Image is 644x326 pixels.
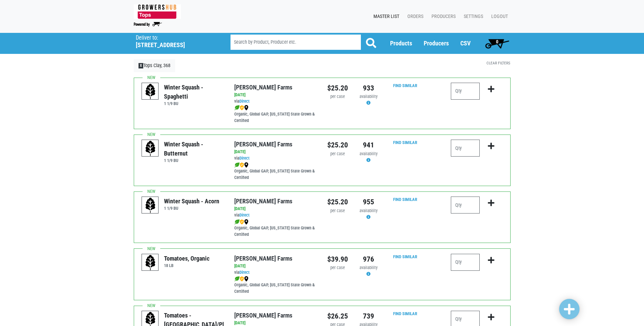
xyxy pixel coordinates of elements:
input: Qty [451,83,480,100]
div: $25.20 [327,83,348,94]
img: map_marker-0e94453035b3232a4d21701695807de9.png [244,162,249,168]
div: Winter Squash - Butternut [164,140,224,158]
a: Find Similar [393,83,417,88]
a: Master List [368,10,402,23]
img: placeholder-variety-43d6402dacf2d531de610a020419775a.svg [142,83,159,100]
div: via [234,98,317,105]
img: 279edf242af8f9d49a69d9d2afa010fb.png [134,4,181,19]
a: [PERSON_NAME] Farms [234,141,292,148]
div: Organic, Global GAP, [US_STATE] State Grown & Certified [234,105,317,124]
div: 955 [358,197,379,207]
div: [DATE] [234,149,317,155]
img: leaf-e5c59151409436ccce96b2ca1b28e03c.png [234,276,240,282]
img: placeholder-variety-43d6402dacf2d531de610a020419775a.svg [142,197,159,214]
img: safety-e55c860ca8c00a9c171001a62a92dabd.png [240,105,244,110]
h5: [STREET_ADDRESS] [136,41,213,49]
img: leaf-e5c59151409436ccce96b2ca1b28e03c.png [234,219,240,225]
a: Find Similar [393,197,417,202]
img: placeholder-variety-43d6402dacf2d531de610a020419775a.svg [142,140,159,157]
a: Settings [458,10,486,23]
span: Tops Clay, 368 (8417 Oswego Rd, Baldwinsville, NY 13027, USA) [136,33,218,49]
img: safety-e55c860ca8c00a9c171001a62a92dabd.png [240,162,244,168]
div: per case [327,151,348,157]
div: $26.25 [327,311,348,322]
a: Producers [426,10,458,23]
a: 0 [482,37,512,50]
input: Qty [451,140,480,157]
a: [PERSON_NAME] Farms [234,84,292,91]
span: availability [360,208,378,213]
h6: 1 1/9 BU [164,206,219,211]
img: safety-e55c860ca8c00a9c171001a62a92dabd.png [240,219,244,225]
span: availability [360,94,378,99]
a: Producers [424,40,449,47]
h6: 1 1/9 BU [164,158,224,163]
div: $25.20 [327,140,348,150]
a: Find Similar [393,140,417,145]
div: per case [327,208,348,214]
img: leaf-e5c59151409436ccce96b2ca1b28e03c.png [234,105,240,110]
div: Organic, Global GAP, [US_STATE] State Grown & Certified [234,162,317,181]
span: 0 [496,39,498,44]
span: X [139,63,144,68]
a: [PERSON_NAME] Farms [234,198,292,205]
img: map_marker-0e94453035b3232a4d21701695807de9.png [244,105,249,110]
div: 933 [358,83,379,94]
div: [DATE] [234,263,317,269]
p: Deliver to: [136,35,213,41]
div: [DATE] [234,92,317,98]
img: map_marker-0e94453035b3232a4d21701695807de9.png [244,219,249,225]
a: Direct [239,270,250,275]
span: availability [360,151,378,156]
div: via [234,212,317,219]
div: Organic, Global GAP, [US_STATE] State Grown & Certified [234,219,317,238]
div: Tomatoes, Organic [164,254,209,263]
div: Winter Squash - Spaghetti [164,83,224,101]
h6: 1 1/9 BU [164,101,224,106]
span: availability [360,265,378,270]
a: Orders [402,10,426,23]
img: safety-e55c860ca8c00a9c171001a62a92dabd.png [240,276,244,282]
a: CSV [460,40,471,47]
img: placeholder-variety-43d6402dacf2d531de610a020419775a.svg [142,254,159,271]
div: $25.20 [327,197,348,207]
div: Winter Squash - Acorn [164,197,219,206]
a: [PERSON_NAME] Farms [234,312,292,319]
img: Powered by Big Wheelbarrow [134,22,162,27]
img: leaf-e5c59151409436ccce96b2ca1b28e03c.png [234,162,240,168]
div: Organic, Global GAP, [US_STATE] State Grown & Certified [234,276,317,295]
div: per case [327,94,348,100]
a: Logout [486,10,511,23]
input: Search by Product, Producer etc. [231,35,361,50]
div: via [234,269,317,276]
div: 976 [358,254,379,265]
a: Products [390,40,412,47]
div: 739 [358,311,379,322]
h6: 18 LB [164,263,209,268]
div: per case [327,265,348,271]
input: Qty [451,254,480,271]
div: $39.90 [327,254,348,265]
a: [PERSON_NAME] Farms [234,255,292,262]
a: Clear Filters [486,61,510,65]
input: Qty [451,197,480,213]
a: Direct [239,99,250,104]
a: Direct [239,212,250,218]
a: Find Similar [393,254,417,259]
div: 941 [358,140,379,150]
div: via [234,155,317,162]
a: Find Similar [393,311,417,316]
a: XTops Clay, 368 [134,59,176,72]
div: [DATE] [234,206,317,212]
a: Direct [239,156,250,161]
img: map_marker-0e94453035b3232a4d21701695807de9.png [244,276,249,282]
